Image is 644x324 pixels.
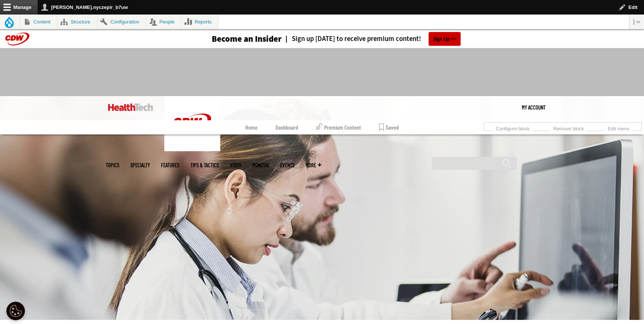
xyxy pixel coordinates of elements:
[108,104,153,111] img: Home
[316,120,361,134] a: Premium Content
[493,124,533,132] a: Configure block
[306,162,321,168] span: More
[6,302,25,320] div: Cookie Settings
[230,162,241,168] a: Video
[190,162,219,168] a: Tips & Tactics
[161,162,179,168] a: Features
[282,35,421,42] a: Sign up [DATE] to receive premium content!
[57,15,97,29] a: Structure
[275,120,298,134] a: Dashboard
[605,124,632,132] a: Edit menu
[20,15,57,29] a: Content
[550,124,587,132] a: Remove block
[280,162,294,168] a: Events
[164,96,220,151] img: Home
[184,35,282,43] a: Become an Insider
[212,35,282,43] h3: Become an Insider
[245,120,258,134] a: Home
[252,162,269,168] a: MonITor
[106,162,119,168] span: Topics
[522,96,546,118] div: User menu
[164,145,220,153] a: CDW
[429,32,461,46] a: Sign Up
[629,15,644,29] button: Vertical orientation
[181,15,218,29] a: Reports
[130,162,150,168] span: Specialty
[146,15,181,29] a: People
[186,55,458,89] iframe: advertisement
[97,15,146,29] a: Configuration
[6,302,25,320] button: Open Preferences
[379,120,399,134] a: Saved
[522,96,546,118] a: My Account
